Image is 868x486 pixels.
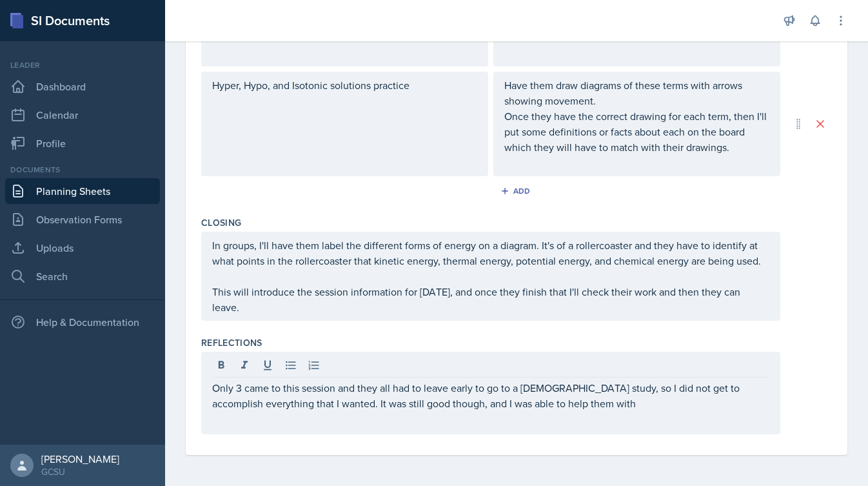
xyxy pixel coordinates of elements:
[212,284,769,315] p: This will introduce the session information for [DATE], and once they finish that I'll check thei...
[212,238,769,268] p: In groups, I'll have them label the different forms of energy on a diagram. It's of a rollercoast...
[201,216,241,229] label: Closing
[504,108,769,155] p: Once they have the correct drawing for each term, then I'll put some definitions or facts about e...
[212,380,769,411] p: Only 3 came to this session and they all had to leave early to go to a [DEMOGRAPHIC_DATA] study, ...
[201,336,262,349] label: Reflections
[5,235,160,261] a: Uploads
[212,77,477,93] p: Hyper, Hypo, and Isotonic solutions practice
[5,207,160,232] a: Observation Forms
[5,59,160,71] div: Leader
[5,263,160,289] a: Search
[5,309,160,335] div: Help & Documentation
[5,178,160,204] a: Planning Sheets
[5,102,160,128] a: Calendar
[41,452,119,465] div: [PERSON_NAME]
[5,164,160,176] div: Documents
[5,130,160,156] a: Profile
[503,186,531,196] div: Add
[504,77,769,108] p: Have them draw diagrams of these terms with arrows showing movement.
[496,181,538,201] button: Add
[41,465,119,478] div: GCSU
[5,74,160,99] a: Dashboard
